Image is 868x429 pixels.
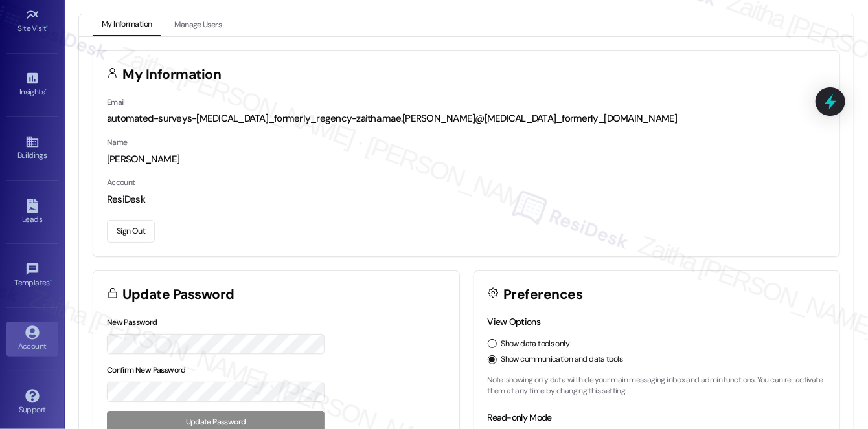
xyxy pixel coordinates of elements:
[45,85,47,94] span: •
[501,354,623,366] label: Show communication and data tools
[107,112,826,126] div: automated-surveys-[MEDICAL_DATA]_formerly_regency-zaitha.mae.[PERSON_NAME]@[MEDICAL_DATA]_formerl...
[107,193,826,206] div: ResiDesk
[6,258,58,293] a: Templates •
[501,338,570,350] label: Show data tools only
[488,375,827,397] p: Note: showing only data will hide your main messaging inbox and admin functions. You can re-activ...
[488,412,552,423] label: Read-only Mode
[107,97,125,107] label: Email
[6,4,58,39] a: Site Visit •
[107,317,157,327] label: New Password
[93,14,161,36] button: My Information
[6,131,58,166] a: Buildings
[107,365,186,375] label: Confirm New Password
[488,316,541,327] label: View Options
[123,68,222,82] h3: My Information
[107,153,826,166] div: [PERSON_NAME]
[6,322,58,357] a: Account
[165,14,231,36] button: Manage Users
[6,385,58,420] a: Support
[50,276,52,285] span: •
[107,220,155,243] button: Sign Out
[123,288,234,302] h3: Update Password
[107,177,135,188] label: Account
[6,195,58,230] a: Leads
[503,288,582,302] h3: Preferences
[6,67,58,102] a: Insights •
[47,22,49,31] span: •
[107,137,128,148] label: Name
